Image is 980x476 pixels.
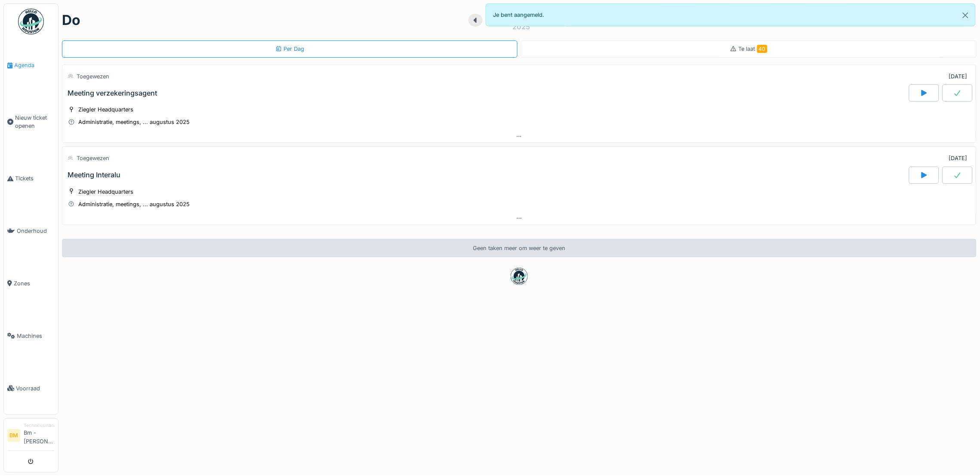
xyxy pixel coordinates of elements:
[16,384,55,393] span: Voorraad
[511,268,528,285] img: badge-BVDL4wpA.svg
[77,154,109,162] div: Toegewezen
[949,154,968,162] div: [DATE]
[512,22,530,32] div: 2025
[77,72,109,80] div: Toegewezen
[4,205,58,257] a: Onderhoud
[68,171,120,179] div: Meeting Interalu
[486,3,976,26] div: Je bent aangemeld.
[7,422,55,451] a: BM TechnicusmanagerBm - [PERSON_NAME]
[62,239,977,257] div: Geen taken meer om weer te geven
[739,46,767,52] span: Te laat
[757,45,767,53] span: 40
[24,422,55,429] div: Technicusmanager
[18,9,44,34] img: Badge_color-CXgf-gQk.svg
[24,422,55,449] li: Bm - [PERSON_NAME]
[78,188,133,196] div: Ziegler Headquarters
[15,114,55,130] span: Nieuw ticket openen
[4,309,58,362] a: Machines
[4,362,58,414] a: Voorraad
[14,279,55,287] span: Zones
[17,332,55,340] span: Machines
[68,89,157,97] div: Meeting verzekeringsagent
[78,118,190,126] div: Administratie, meetings, ... augustus 2025
[14,61,55,69] span: Agenda
[956,4,975,27] button: Close
[78,200,190,208] div: Administratie, meetings, ... augustus 2025
[7,429,20,442] li: BM
[15,174,55,182] span: Tickets
[275,45,305,53] div: Per Dag
[4,257,58,310] a: Zones
[949,72,968,80] div: [DATE]
[4,92,58,152] a: Nieuw ticket openen
[78,105,133,114] div: Ziegler Headquarters
[17,227,55,235] span: Onderhoud
[62,12,80,28] h1: do
[4,152,58,205] a: Tickets
[4,39,58,92] a: Agenda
